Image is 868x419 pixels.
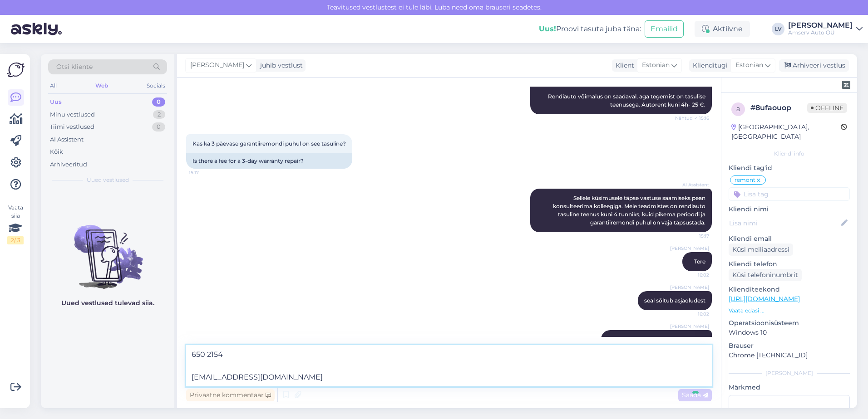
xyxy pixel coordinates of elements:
p: Uued vestlused tulevad siia. [61,298,154,308]
div: AI Assistent [50,135,84,144]
span: AI Assistent [675,181,709,188]
p: Brauser [729,341,850,351]
div: Amserv Auto OÜ [788,29,853,36]
span: Otsi kliente [56,62,93,72]
p: Kliendi tag'id [729,163,850,173]
b: Uus! [539,24,556,33]
img: zendesk [842,81,850,89]
p: Kliendi telefon [729,259,850,269]
span: remont [735,177,755,183]
div: Kliendi info [729,150,850,158]
div: [PERSON_NAME] [788,22,853,29]
div: Klient [612,61,634,70]
span: Kas ka 3 päevase garantiiremondi puhul on see tasuline? [192,140,346,147]
div: Proovi tasuta juba täna: [539,24,641,34]
input: Lisa tag [729,187,850,201]
div: Kõik [50,147,63,156]
p: Märkmed [729,383,850,392]
div: Web [94,80,110,92]
div: Arhiveeri vestlus [779,59,849,72]
span: 15:17 [675,233,709,239]
div: Socials [145,80,167,92]
a: [URL][DOMAIN_NAME] [729,295,800,303]
p: Klienditeekond [729,285,850,294]
span: [PERSON_NAME] [670,323,709,330]
div: LV [772,23,784,35]
p: Vaata edasi ... [729,307,850,315]
div: [GEOGRAPHIC_DATA], [GEOGRAPHIC_DATA] [731,122,841,141]
div: Küsi telefoninumbrit [729,269,802,281]
span: 16:02 [675,311,709,317]
span: Estonian [735,60,763,70]
img: No chats [41,209,174,290]
span: Uued vestlused [87,176,129,184]
span: [PERSON_NAME] [670,284,709,291]
span: 15:17 [189,169,223,176]
div: juhib vestlust [256,61,303,70]
span: [PERSON_NAME] [190,60,244,70]
span: Sellele küsimusele täpse vastuse saamiseks pean konsulteerima kolleegiga. Meie teadmistes on rend... [553,195,707,226]
button: Emailid [645,20,684,38]
div: [PERSON_NAME] [729,369,850,377]
div: Minu vestlused [50,110,95,119]
span: kohe jagan Teile keretööde kontakti [607,336,705,343]
div: Aktiivne [695,21,750,37]
input: Lisa nimi [729,218,839,228]
span: 8 [736,106,740,112]
p: Windows 10 [729,328,850,337]
div: Arhiveeritud [50,160,87,169]
p: Kliendi email [729,234,850,244]
span: [PERSON_NAME] [670,245,709,252]
p: Chrome [TECHNICAL_ID] [729,351,850,360]
div: All [48,80,59,92]
div: 0 [152,97,165,107]
div: Klienditugi [689,61,728,70]
p: Kliendi nimi [729,205,850,214]
span: seal sõltub asjaoludest [644,297,705,304]
span: Estonian [642,60,670,70]
a: [PERSON_NAME]Amserv Auto OÜ [788,22,863,36]
span: Tere [694,258,705,265]
span: 16:02 [675,272,709,278]
div: Küsi meiliaadressi [729,244,793,256]
img: Askly Logo [7,61,25,78]
div: Vaata siia [7,204,24,244]
div: Tiimi vestlused [50,122,94,132]
div: 0 [152,122,165,132]
div: Uus [50,97,62,107]
div: # 8ufaouop [750,102,807,113]
div: 2 [153,110,165,119]
div: Is there a fee for a 3-day warranty repair? [186,153,352,169]
span: Nähtud ✓ 15:16 [675,115,709,122]
div: 2 / 3 [7,236,24,244]
p: Operatsioonisüsteem [729,318,850,328]
span: Offline [807,103,847,113]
